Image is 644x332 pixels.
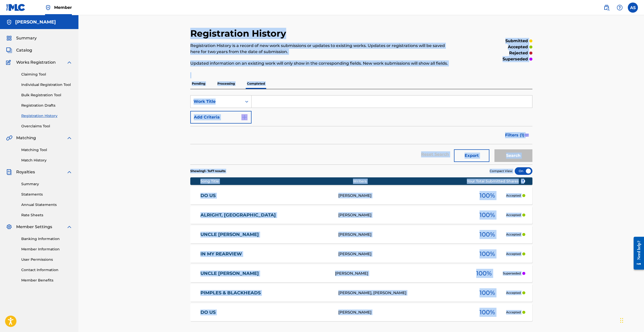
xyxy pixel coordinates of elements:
[6,4,26,11] img: MLC Logo
[21,212,72,218] a: Rate Sheets
[21,113,72,118] a: Registration History
[21,192,72,197] a: Statements
[21,158,72,163] a: Match History
[506,291,521,295] p: Accepted
[16,35,37,41] span: Summary
[604,5,610,11] img: search
[630,233,644,274] iframe: Resource Center
[200,179,353,184] div: Song Title
[620,313,623,328] div: Drag
[216,78,236,89] p: Processing
[615,3,625,13] div: Help
[6,35,12,41] img: Summary
[16,169,35,175] span: Royalties
[190,95,532,164] form: Search Form
[503,271,521,276] p: Superseded
[338,212,468,218] div: [PERSON_NAME]
[506,193,521,198] p: Accepted
[190,28,289,39] h2: Registration History
[21,278,72,283] a: Member Benefits
[190,169,225,173] p: Showing 1 - 7 of 7 results
[601,3,612,13] a: Public Search
[628,3,638,13] div: User Menu
[619,308,644,332] iframe: Chat Widget
[480,191,495,200] span: 100 %
[21,124,72,129] a: Overclaims Tool
[617,5,623,11] img: help
[21,92,72,98] a: Bulk Registration Tool
[6,224,12,230] img: Member Settings
[525,134,529,137] img: filter
[480,288,495,297] span: 100 %
[16,47,32,53] span: Catalog
[509,50,528,56] p: rejected
[200,290,331,296] a: PIMPLES & BLACKHEADS
[480,249,495,258] span: 100 %
[200,212,331,218] a: ALRIGHT, [GEOGRAPHIC_DATA]
[200,232,331,238] a: UNCLE [PERSON_NAME]
[21,202,72,207] a: Annual Statements
[502,129,532,141] button: Filters (1)
[190,78,207,89] p: Pending
[200,193,331,199] a: DO US
[353,179,483,184] div: Writers
[16,135,36,141] span: Matching
[200,310,331,315] a: DO US
[506,310,521,315] p: Accepted
[338,193,468,199] div: [PERSON_NAME]
[454,149,489,162] button: Export
[66,59,72,65] img: expand
[190,111,252,124] button: Add Criteria
[338,290,468,296] div: [PERSON_NAME], [PERSON_NAME]
[190,60,454,66] p: Updated information on an existing work will only show in the corresponding fields. New work subm...
[6,169,12,175] img: Royalties
[338,251,468,257] div: [PERSON_NAME]
[21,181,72,187] a: Summary
[241,114,247,120] img: 9d2ae6d4665cec9f34b9.svg
[66,169,72,175] img: expand
[45,5,51,11] img: Top Rightsholder
[508,44,528,50] p: accepted
[6,35,37,41] a: SummarySummary
[21,257,72,262] a: User Permissions
[505,132,524,138] span: Filters ( 1 )
[66,135,72,141] img: expand
[338,310,468,315] div: [PERSON_NAME]
[6,47,32,53] a: CatalogCatalog
[190,43,454,55] p: Registration History is a record of new work submissions or updates to existing works. Updates or...
[6,59,13,65] img: Works Registration
[21,236,72,242] a: Banking Information
[6,19,12,25] img: Accounts
[505,38,528,44] p: submitted
[6,135,12,141] img: Matching
[16,224,52,230] span: Member Settings
[200,271,328,276] a: UNCLE [PERSON_NAME]
[480,210,495,220] span: 100 %
[66,224,72,230] img: expand
[503,56,528,62] p: superseded
[245,78,266,89] p: Completed
[480,308,495,317] span: 100 %
[476,269,492,278] span: 100 %
[467,179,525,184] span: Your Total Submitted Shares
[54,5,72,10] span: Member
[335,271,465,276] div: [PERSON_NAME]
[480,230,495,239] span: 100 %
[21,72,72,77] a: Claiming Tool
[521,179,525,183] span: ?
[506,252,521,256] p: Accepted
[16,59,56,65] span: Works Registration
[506,232,521,237] p: Accepted
[21,82,72,87] a: Individual Registration Tool
[200,251,331,257] a: IN MY REARVIEW
[6,47,12,53] img: Catalog
[21,247,72,252] a: Member Information
[490,169,512,173] span: Compact View
[21,147,72,153] a: Matching Tool
[338,232,468,238] div: [PERSON_NAME]
[21,103,72,108] a: Registration Drafts
[15,19,56,25] h5: Anthony Raymond Snowden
